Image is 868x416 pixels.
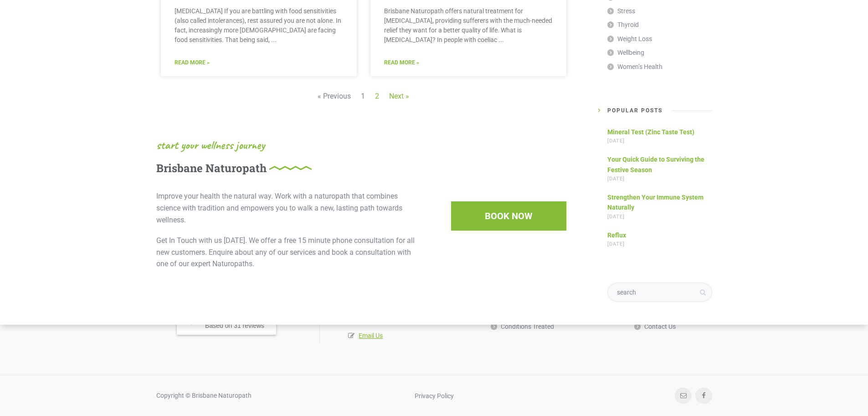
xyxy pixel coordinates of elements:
span: « Previous [318,92,351,100]
a: Read More » [175,58,210,67]
a: 2 [375,92,379,100]
span: [DATE] [607,137,712,145]
span: 1 [361,92,365,100]
a: BOOK NOW [451,201,566,231]
a: Conditions Treated [491,320,554,333]
p: Get In Touch with us [DATE]. We offer a free 15 minute phone consultation for all new customers. ... [156,235,419,270]
a: Next » [389,92,409,100]
a: Email [675,388,692,404]
a: Email Us [359,332,383,339]
h5: Popular Posts [598,108,712,120]
span: [DATE] [607,175,712,183]
div: Copyright © Brisbane Naturopath [156,390,252,400]
a: Wellbeing [607,46,644,59]
a: Mineral Test (Zinc Taste Test) [607,128,694,136]
span: Based on 31 reviews [205,322,264,329]
a: Women’s Health [607,60,663,74]
a: Privacy Policy [415,392,454,399]
input: search [607,283,712,302]
p: Improve your health the natural way. Work with a naturopath that combines science with tradition ... [156,190,419,226]
span: [DATE] [607,240,712,248]
a: Facebook [695,388,712,404]
a: Strengthen Your Immune System Naturally [607,194,704,211]
a: Your Quick Guide to Surviving the Festive Season [607,156,704,173]
h4: Brisbane Naturopath [156,162,312,175]
a: Weight Loss [607,32,652,46]
span: start your wellness journey [156,139,265,151]
span: [DATE] [607,213,712,221]
a: Contact Us [634,320,676,333]
a: Reflux [607,232,626,239]
nav: Pagination [161,76,566,116]
a: Read More » [384,58,419,67]
span: BOOK NOW [485,211,533,221]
